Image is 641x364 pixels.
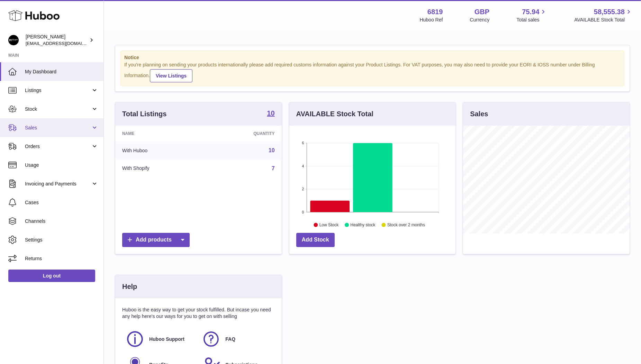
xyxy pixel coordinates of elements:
text: Stock over 2 months [387,222,425,227]
span: 75.94 [522,7,539,17]
div: Huboo Ref [420,17,443,23]
h3: Sales [470,109,488,119]
strong: GBP [475,7,489,17]
strong: Notice [124,54,621,61]
span: Sales [25,125,91,131]
strong: 10 [267,110,274,117]
p: Huboo is the easy way to get your stock fulfilled. But incase you need any help here's our ways f... [122,307,275,320]
h3: Help [122,282,137,291]
td: With Shopify [115,160,205,178]
text: Low Stock [319,222,339,227]
span: My Dashboard [25,69,98,75]
a: Log out [8,270,95,282]
a: 10 [269,147,275,153]
th: Name [115,126,205,142]
a: Huboo Support [126,330,195,348]
a: 10 [267,110,274,118]
text: 6 [302,141,304,145]
span: FAQ [225,336,235,343]
div: Currency [470,17,490,23]
text: Healthy stock [350,222,376,227]
span: 58,555.38 [594,7,625,17]
span: Returns [25,255,98,262]
a: Add Stock [296,233,335,247]
div: If you're planning on sending your products internationally please add required customs informati... [124,62,621,82]
span: Huboo Support [149,336,184,343]
span: Usage [25,162,98,169]
span: [EMAIL_ADDRESS][DOMAIN_NAME] [26,40,102,46]
span: AVAILABLE Stock Total [574,17,633,23]
span: Listings [25,87,91,94]
span: Settings [25,237,98,243]
h3: Total Listings [122,109,167,119]
strong: 6819 [427,7,443,17]
text: 4 [302,164,304,168]
a: 7 [272,165,275,171]
img: amar@mthk.com [8,35,19,45]
span: Orders [25,143,91,150]
span: Invoicing and Payments [25,181,91,187]
a: FAQ [202,330,271,348]
a: 58,555.38 AVAILABLE Stock Total [574,7,633,23]
th: Quantity [205,126,281,142]
a: Add products [122,233,190,247]
span: Channels [25,218,98,225]
span: Stock [25,106,91,112]
text: 0 [302,210,304,214]
span: Cases [25,199,98,206]
text: 2 [302,187,304,191]
span: Total sales [516,17,547,23]
h3: AVAILABLE Stock Total [296,109,373,119]
td: With Huboo [115,142,205,160]
a: View Listings [150,69,192,82]
div: [PERSON_NAME] [26,34,88,47]
a: 75.94 Total sales [516,7,547,23]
